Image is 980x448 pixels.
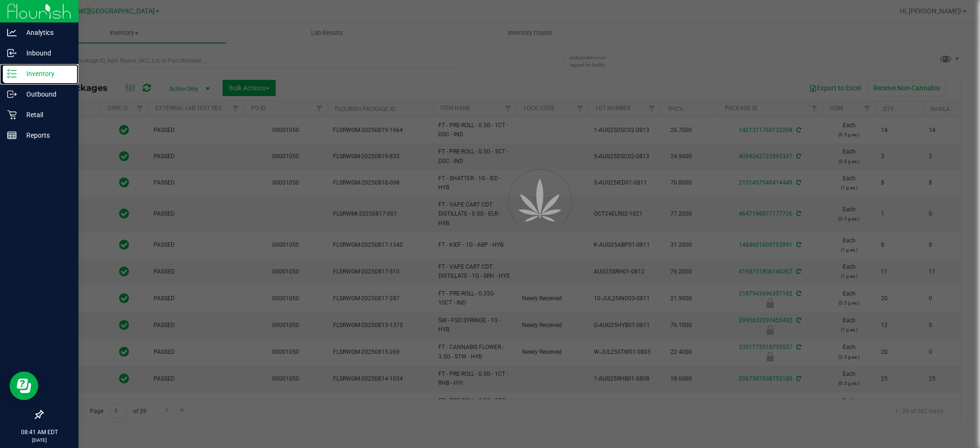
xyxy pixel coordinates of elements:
inline-svg: Reports [7,131,17,140]
p: [DATE] [4,437,74,444]
inline-svg: Analytics [7,28,17,37]
iframe: Resource center [10,372,38,400]
p: Reports [17,130,74,141]
p: Inbound [17,47,74,59]
p: 08:41 AM EDT [4,428,74,437]
inline-svg: Retail [7,110,17,120]
p: Analytics [17,27,74,38]
p: Inventory [17,68,74,79]
p: Outbound [17,88,74,100]
inline-svg: Outbound [7,89,17,99]
p: Retail [17,109,74,120]
inline-svg: Inbound [7,48,17,58]
inline-svg: Inventory [7,69,17,78]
